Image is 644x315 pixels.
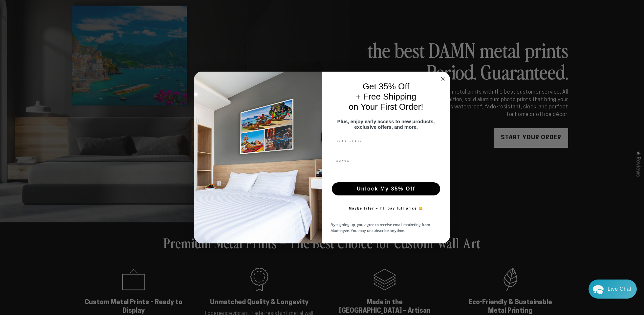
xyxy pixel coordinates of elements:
[589,280,637,299] div: Chat widget toggle
[439,75,447,83] button: Close dialog
[332,182,440,195] button: Unlock My 35% Off
[337,119,435,130] span: Plus, enjoy early access to new products, exclusive offers, and more.
[349,102,423,112] span: on Your First Order!
[331,176,441,176] img: underline
[346,202,427,215] button: Maybe later – I’ll pay full price 😅
[363,81,410,91] span: Get 35% Off
[356,92,416,101] span: + Free Shipping
[194,72,322,244] img: 728e4f65-7e6c-44e2-b7d1-0292a396982f.jpeg
[331,222,430,234] span: By signing up, you agree to receive email marketing from Aluminyze. You may unsubscribe anytime.
[608,280,632,299] div: Contact Us Directly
